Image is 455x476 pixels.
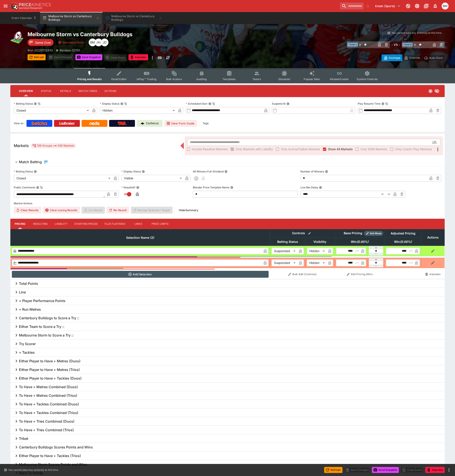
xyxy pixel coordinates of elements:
[272,239,303,244] span: Betting Status
[431,2,439,10] button: Notifications
[19,462,87,467] h6: Melbourne Storm Scores Points and Wins
[14,102,33,105] p: Betting Status
[304,78,320,81] span: Popular Bets
[90,122,99,125] img: Neds
[19,428,74,432] h6: To Have + Tries Combined (Trios)
[38,102,41,105] button: Copy To Clipboard
[281,147,320,151] span: Only Active/Visible Markets
[425,467,445,472] span: Mark an event as closed and abandoned.
[150,54,155,61] button: more
[19,299,65,303] h6: + Player Performance Points
[186,102,207,105] p: Scheduled Start
[14,207,41,214] button: Clear Results
[19,385,78,389] h6: To Have + Metres Combined (Duos)
[271,271,333,278] button: Bulk Edit (Controls)
[224,170,227,173] button: All Winners Full-Dividend
[60,48,80,53] p: Revision 53151
[166,78,182,81] span: Bulk Actions
[208,102,211,105] button: Scheduled StartCopy To Clipboard
[402,43,413,47] span: Team B
[435,147,440,152] svg: More
[19,281,38,286] h6: Total Points
[148,219,172,229] button: Price Limits
[392,42,400,47] h6: - VS -
[368,232,383,235] span: Roll Mode
[101,86,120,96] button: Actions
[129,219,148,229] button: Links
[89,39,96,46] div: BJ Martin
[19,342,36,346] h6: Try Scorer
[19,393,77,398] h6: To Have + Metres Combined (Trios)
[203,120,209,127] label: Tags:
[56,86,75,96] button: Details
[32,122,47,125] img: Betcha
[193,186,229,189] p: Blender Price Template Name
[361,147,387,151] span: Only SGM Markets
[272,102,286,105] p: Suspend At
[324,467,342,473] button: Refresh
[382,54,402,61] button: Overtype
[30,219,51,229] button: Resulting
[40,186,43,189] button: Copy To Clipboard
[309,239,331,244] span: Visibility
[19,376,82,381] h6: Either Player to Have + Tackles (Duos)
[101,219,129,229] button: Fluctuations
[307,248,326,254] div: Hidden
[34,102,37,105] button: Betting StatusCopy To Clipboard
[342,231,364,236] div: Base Pricing
[346,239,373,244] span: Win(0.00%)
[389,56,400,60] p: Overtype
[95,39,102,46] div: Jiahao Hao
[14,107,90,114] div: Closed
[19,411,78,415] h6: To Have + Tackles Combined (Trios)
[19,436,28,441] h6: Tribet
[413,2,421,10] button: Toggle light/dark mode
[385,102,388,105] button: Copy To Clipboard
[19,160,42,164] h6: Match Betting
[128,54,148,60] button: Abandon
[19,402,79,406] h6: To Have + Tackles Combined (Duos)
[270,229,334,237] th: Controls
[82,207,105,214] span: Un-Result
[19,454,81,458] h6: Either Player to Have + Tackles (Trios)
[40,12,102,24] button: Melbourne Storm vs Canterbury Bulldogs
[19,307,41,312] h6: + Run Metres
[404,2,412,10] button: Connected to PK
[400,239,412,244] em: ( 0.00 %)
[14,143,29,148] h5: Markets
[19,419,74,424] h6: To Have + Tries Combined (Duos)
[71,219,101,229] button: Starting Prices
[9,2,18,10] img: PriceKinetics Logo
[10,31,24,45] img: rugby_league.png
[373,3,403,9] button: Select Tenant
[101,39,108,46] div: Josh Drayton
[28,31,236,38] h2: Copy To Clipboard
[19,324,64,329] h6: Either Team to Score a Try ::
[236,147,273,151] span: Only Markets with Liability
[300,186,318,189] p: Live Bet Delay
[422,2,430,10] button: Documentation
[136,186,139,189] button: Resulted?
[19,445,93,450] h6: Canterbury Bulldogs Scores Points and Wins
[14,175,112,182] div: Closed
[146,121,159,126] p: Cerberus
[364,231,383,236] div: Show/hide Price Roll mode configuration.
[358,102,381,105] p: Play Resume Time
[357,78,378,81] span: System Controls
[141,122,144,125] img: Cerberus
[271,248,297,254] div: Suspended
[176,207,201,214] button: HideSummary
[223,78,236,81] span: Templates
[212,102,215,105] button: Copy To Clipboard
[230,186,233,189] button: Blender Price Template Name
[392,31,442,35] p: You cannot take any action(s) at this time.
[121,175,184,182] div: Visible
[325,170,328,173] button: Number of Winners
[75,54,102,60] button: Send Snapshot
[120,102,123,105] button: Display StatusCopy To Clipboard
[389,239,416,244] span: Win(0.00%)
[307,259,326,266] div: Hidden
[428,89,433,93] svg: Closed
[307,231,312,236] button: Bulk edit
[34,170,37,173] button: Betting Status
